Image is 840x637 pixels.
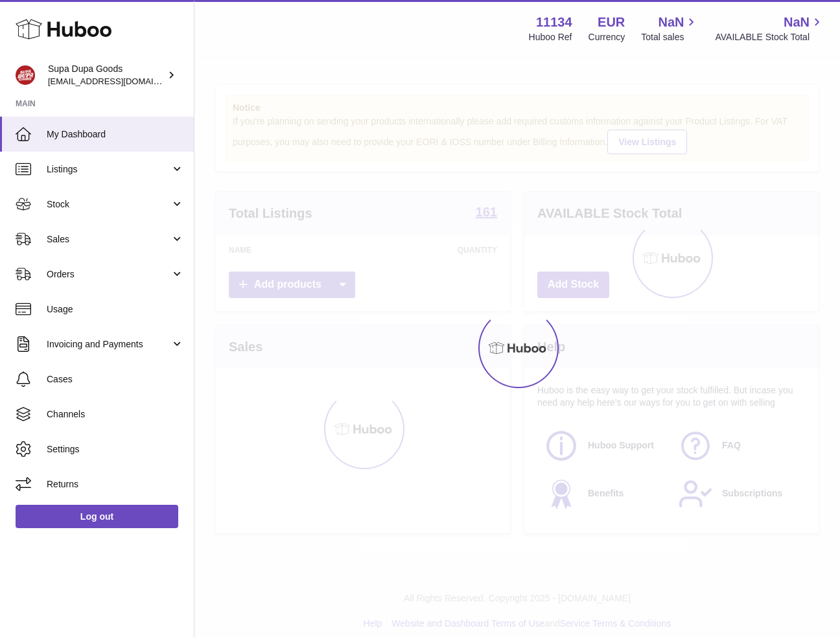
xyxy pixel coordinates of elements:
[47,443,184,456] span: Settings
[16,65,35,85] img: hello@slayalldayofficial.com
[47,373,184,386] span: Cases
[536,14,572,31] strong: 11134
[641,14,699,43] a: NaN Total sales
[784,14,810,31] span: NaN
[47,233,170,246] span: Sales
[48,63,165,87] div: Supa Dupa Goods
[48,76,191,86] span: [EMAIL_ADDRESS][DOMAIN_NAME]
[47,303,184,316] span: Usage
[47,198,170,211] span: Stock
[47,478,184,491] span: Returns
[641,31,699,43] span: Total sales
[47,338,170,351] span: Invoicing and Payments
[715,14,824,43] a: NaN AVAILABLE Stock Total
[47,163,170,176] span: Listings
[529,31,572,43] div: Huboo Ref
[715,31,824,43] span: AVAILABLE Stock Total
[658,14,684,31] span: NaN
[16,505,178,528] a: Log out
[47,408,184,421] span: Channels
[47,128,184,141] span: My Dashboard
[589,31,625,43] div: Currency
[47,268,170,281] span: Orders
[598,14,625,31] strong: EUR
